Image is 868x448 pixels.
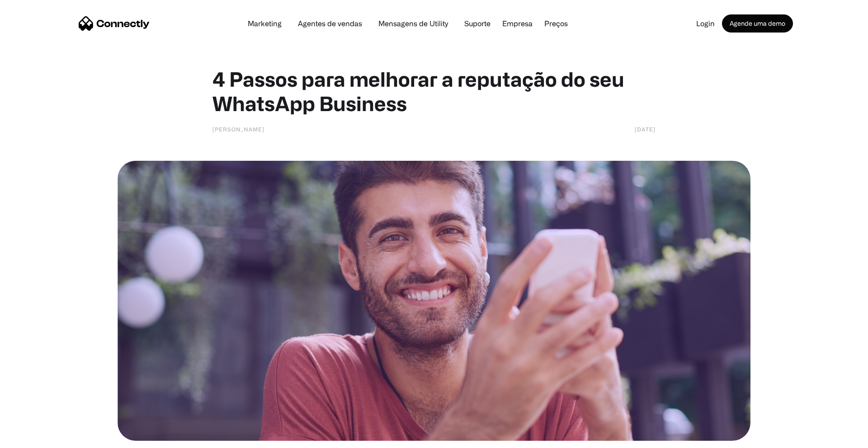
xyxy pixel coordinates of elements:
a: Mensagens de Utility [371,20,455,27]
a: Agende uma demo [722,14,793,33]
aside: Language selected: Português (Brasil) [9,432,54,445]
a: Marketing [241,20,289,27]
a: Preços [537,20,575,27]
a: Agentes de vendas [291,20,369,27]
div: [DATE] [635,125,656,134]
div: [PERSON_NAME] [212,125,264,134]
a: home [79,17,150,30]
h1: 4 Passos para melhorar a reputação do seu WhatsApp Business [212,67,656,116]
a: Suporte [457,20,498,27]
div: Empresa [502,17,533,30]
ul: Language list [18,432,54,445]
div: Empresa [500,17,535,30]
a: Login [689,20,722,27]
